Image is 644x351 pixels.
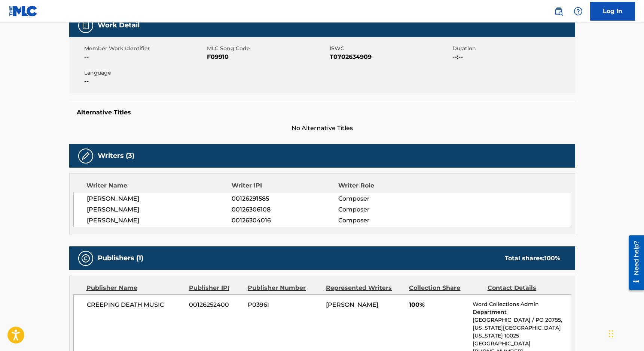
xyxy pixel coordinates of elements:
[338,181,435,190] div: Writer Role
[232,194,338,203] span: 00126291585
[574,7,583,16] img: help
[9,6,38,16] img: MLC Logo
[87,300,184,309] span: CREEPING DEATH MUSIC
[98,21,140,30] h5: Work Detail
[330,52,451,61] span: T0702634909
[84,45,205,52] span: Member Work Identifier
[473,340,570,348] p: [GEOGRAPHIC_DATA]
[86,283,183,292] div: Publisher Name
[623,232,644,292] iframe: Resource Center
[338,194,435,203] span: Composer
[86,181,232,190] div: Writer Name
[326,301,378,308] span: [PERSON_NAME]
[232,181,338,190] div: Writer IPI
[248,283,320,292] div: Publisher Number
[87,194,232,203] span: [PERSON_NAME]
[81,254,90,263] img: Publishers
[607,315,644,351] iframe: Chat Widget
[207,52,328,61] span: F09910
[590,2,635,21] a: Log In
[505,254,560,263] div: Total shares:
[338,216,435,225] span: Composer
[81,151,90,160] img: Writers
[609,322,613,345] div: Drag
[330,45,451,52] span: ISWC
[488,283,560,292] div: Contact Details
[554,7,563,16] img: search
[571,4,586,19] div: Help
[98,151,134,160] h5: Writers (3)
[452,45,573,52] span: Duration
[409,300,467,309] span: 100%
[248,300,320,309] span: P0396I
[69,124,575,133] span: No Alternative Titles
[98,254,143,262] h5: Publishers (1)
[189,300,242,309] span: 00126252400
[232,205,338,214] span: 00126306108
[551,4,566,19] a: Public Search
[473,300,570,316] p: Word Collections Admin Department
[77,109,568,116] h5: Alternative Titles
[87,216,232,225] span: [PERSON_NAME]
[232,216,338,225] span: 00126304016
[544,255,560,262] span: 100 %
[326,283,403,292] div: Represented Writers
[473,316,570,324] p: [GEOGRAPHIC_DATA] / PO 20785,
[84,77,205,86] span: --
[409,283,482,292] div: Collection Share
[452,52,573,61] span: --:--
[473,324,570,340] p: [US_STATE][GEOGRAPHIC_DATA][US_STATE] 10025
[81,21,90,30] img: Work Detail
[87,205,232,214] span: [PERSON_NAME]
[207,45,328,52] span: MLC Song Code
[84,69,205,77] span: Language
[189,283,242,292] div: Publisher IPI
[338,205,435,214] span: Composer
[84,52,205,61] span: --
